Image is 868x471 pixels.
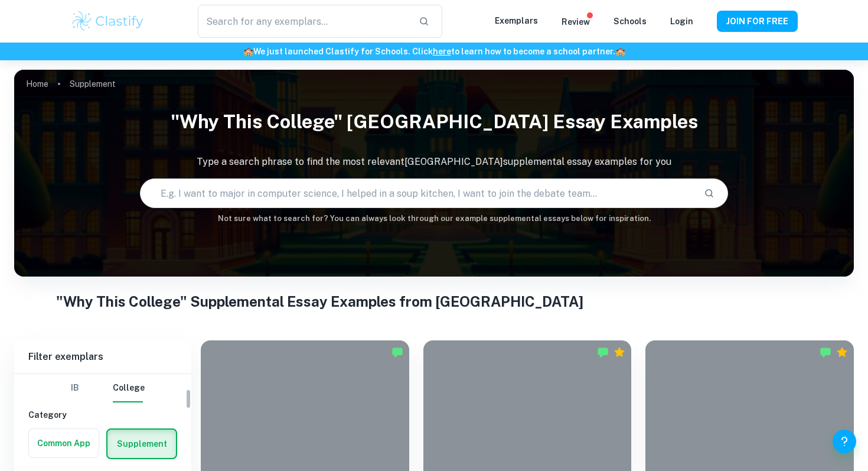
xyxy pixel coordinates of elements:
p: Type a search phrase to find the most relevant [GEOGRAPHIC_DATA] supplemental essay examples for you [14,155,854,169]
a: Login [670,17,693,26]
button: IB [61,374,89,402]
button: JOIN FOR FREE [717,11,798,32]
button: Help and Feedback [833,430,856,453]
p: Supplement [70,77,116,90]
h6: Category [28,408,177,421]
span: 🏫 [615,47,625,56]
button: College [113,374,145,402]
p: Review [562,15,590,28]
img: Marked [391,346,403,358]
a: Home [26,76,48,92]
span: 🏫 [243,47,253,56]
h6: We just launched Clastify for Schools. Click to learn how to become a school partner. [2,45,866,58]
h1: "Why This College" Supplemental Essay Examples from [GEOGRAPHIC_DATA] [56,291,812,312]
div: Premium [836,346,848,358]
input: Search for any exemplars... [198,5,409,38]
button: Search [699,183,719,203]
a: Schools [614,17,647,26]
img: Marked [597,346,609,358]
button: Common App [29,429,99,457]
p: Exemplars [495,14,538,27]
div: Premium [614,346,625,358]
h6: Not sure what to search for? You can always look through our example supplemental essays below fo... [14,213,854,225]
img: Marked [820,346,831,358]
h1: "Why This College" [GEOGRAPHIC_DATA] Essay Examples [14,103,854,141]
a: here [433,47,451,56]
button: Supplement [107,430,176,458]
input: E.g. I want to major in computer science, I helped in a soup kitchen, I want to join the debate t... [141,177,694,210]
h6: Filter exemplars [14,340,191,373]
img: Clastify logo [70,9,145,33]
div: Filter type choice [61,374,145,402]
